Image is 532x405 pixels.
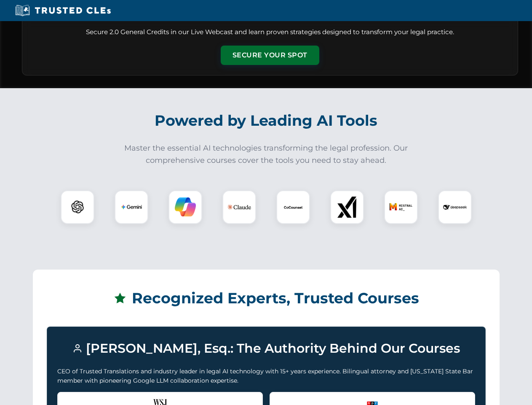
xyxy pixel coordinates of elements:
button: Secure Your Spot [221,46,319,65]
img: Mistral AI Logo [389,195,413,219]
div: DeepSeek [438,190,472,224]
img: ChatGPT Logo [65,195,90,219]
div: Claude [222,190,256,224]
img: xAI Logo [337,197,358,218]
img: Gemini Logo [121,197,142,218]
h2: Powered by Leading AI Tools [33,106,500,135]
img: DeepSeek Logo [443,195,467,219]
div: Copilot [168,190,202,224]
div: ChatGPT [61,190,94,224]
img: CoCounsel Logo [283,197,304,218]
p: Master the essential AI technologies transforming the legal profession. Our comprehensive courses... [119,142,414,167]
img: Claude Logo [227,195,251,219]
h3: [PERSON_NAME], Esq.: The Authority Behind Our Courses [57,337,475,360]
div: Mistral AI [384,190,418,224]
p: Secure 2.0 General Credits in our Live Webcast and learn proven strategies designed to transform ... [32,27,508,37]
div: xAI [330,190,364,224]
h2: Recognized Experts, Trusted Courses [47,283,486,313]
img: Copilot Logo [175,197,196,218]
p: CEO of Trusted Translations and industry leader in legal AI technology with 15+ years experience.... [57,367,475,386]
div: Gemini [115,190,148,224]
img: Trusted CLEs [13,4,113,17]
div: CoCounsel [276,190,310,224]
